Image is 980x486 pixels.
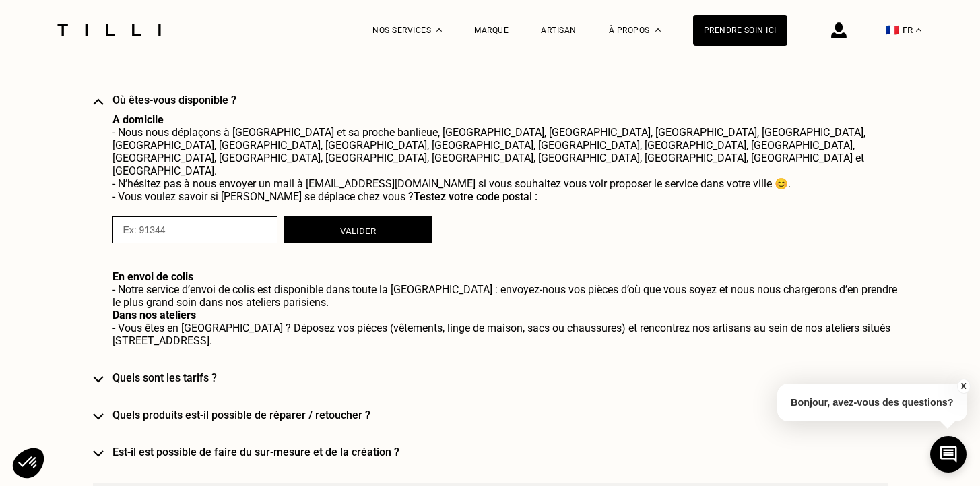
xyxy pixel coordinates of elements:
[112,309,196,322] b: Dans nos ateliers
[693,15,787,46] a: Prendre soin ici
[112,408,907,421] h4: Quels produits est-il possible de réparer / retoucher ?
[112,322,890,347] span: - Vous êtes en [GEOGRAPHIC_DATA] ? Déposez vos pièces (vêtements, linge de maison, sacs ou chauss...
[53,24,166,36] img: Logo du service de couturière Tilli
[112,371,907,384] h4: Quels sont les tarifs ?
[112,190,907,203] p: - Vous voulez savoir si [PERSON_NAME] se déplace chez vous ?
[436,28,442,32] img: Menu déroulant
[777,384,967,421] p: Bonjour, avez-vous des questions?
[112,94,907,107] h4: Où êtes-vous disponible ?
[112,126,865,177] span: - Nous nous déplaçons à [GEOGRAPHIC_DATA] et sa proche banlieue, [GEOGRAPHIC_DATA], [GEOGRAPHIC_D...
[93,98,104,105] img: svg+xml;base64,PHN2ZyB3aWR0aD0iMTYiIGhlaWdodD0iMTAiIHZpZXdCb3g9IjAgMCAxNiAxMCIgZmlsbD0ibm9uZSIgeG...
[93,413,104,420] img: svg+xml;base64,PHN2ZyB3aWR0aD0iMTYiIGhlaWdodD0iMTAiIHZpZXdCb3g9IjAgMCAxNiAxMCIgZmlsbD0ibm9uZSIgeG...
[112,177,791,190] span: - N’hésitez pas à nous envoyer un mail à [EMAIL_ADDRESS][DOMAIN_NAME] si vous souhaitez vous voir...
[93,450,104,457] img: svg+xml;base64,PHN2ZyB3aWR0aD0iMTYiIGhlaWdodD0iMTAiIHZpZXdCb3g9IjAgMCAxNiAxMCIgZmlsbD0ibm9uZSIgeG...
[112,446,907,458] h4: Est-il est possible de faire du sur-mesure et de la création ?
[112,283,897,309] span: - Notre service d’envoi de colis est disponible dans toute la [GEOGRAPHIC_DATA] : envoyez-nous vo...
[655,28,661,32] img: Menu déroulant à propos
[474,26,509,35] a: Marque
[112,216,277,243] input: Ex: 91344
[886,24,899,36] span: 🇫🇷
[956,379,970,394] button: X
[916,28,921,32] img: menu déroulant
[112,113,164,126] b: A domicile
[831,22,847,38] img: icône connexion
[93,376,104,383] img: svg+xml;base64,PHN2ZyB3aWR0aD0iMTYiIGhlaWdodD0iMTAiIHZpZXdCb3g9IjAgMCAxNiAxMCIgZmlsbD0ibm9uZSIgeG...
[284,216,432,243] button: Valider
[414,190,537,203] span: Testez votre code postal :
[112,270,193,283] b: En envoi de colis
[541,26,577,35] a: Artisan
